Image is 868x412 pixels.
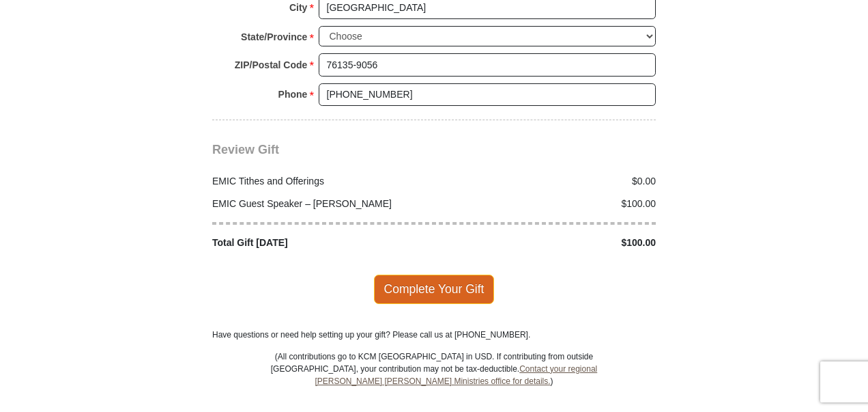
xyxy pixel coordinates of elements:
[235,55,308,74] strong: ZIP/Postal Code
[212,143,279,156] span: Review Gift
[315,364,597,386] a: Contact your regional [PERSON_NAME] [PERSON_NAME] Ministries office for details.
[434,174,663,189] div: $0.00
[212,329,656,341] p: Have questions or need help setting up your gift? Please call us at [PHONE_NUMBER].
[205,174,435,189] div: EMIC Tithes and Offerings
[374,275,495,303] span: Complete Your Gift
[205,236,435,250] div: Total Gift [DATE]
[270,351,598,412] p: (All contributions go to KCM [GEOGRAPHIC_DATA] in USD. If contributing from outside [GEOGRAPHIC_D...
[205,197,435,211] div: EMIC Guest Speaker – [PERSON_NAME]
[241,27,307,46] strong: State/Province
[434,197,663,211] div: $100.00
[434,236,663,250] div: $100.00
[278,85,308,104] strong: Phone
